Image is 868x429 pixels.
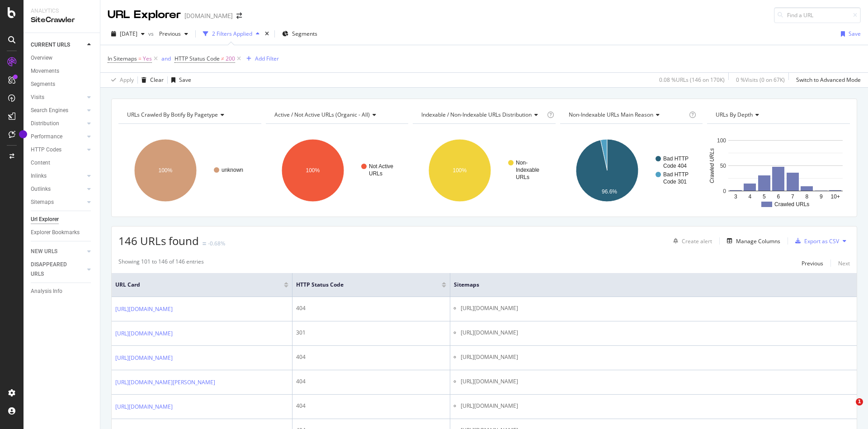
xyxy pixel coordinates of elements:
span: Active / Not Active URLs (organic - all) [274,111,370,118]
div: times [263,29,271,38]
button: and [161,54,171,63]
div: NEW URLS [31,247,57,256]
a: HTTP Codes [31,145,85,155]
a: Overview [31,53,94,63]
div: Manage Columns [736,237,780,245]
div: Url Explorer [31,215,59,224]
button: Next [838,258,850,269]
svg: A chart. [413,131,556,210]
button: Create alert [670,234,712,248]
span: 146 URLs found [118,233,199,248]
a: [URL][DOMAIN_NAME] [115,329,173,338]
svg: A chart. [707,131,850,210]
div: Apply [120,76,134,84]
span: Yes [143,52,152,65]
li: [URL][DOMAIN_NAME] [461,377,853,386]
div: Segments [31,80,55,89]
span: Non-Indexable URLs Main Reason [569,111,653,118]
a: Visits [31,93,85,102]
text: unknown [222,167,243,173]
text: 100% [453,167,467,174]
div: 404 [296,353,446,361]
span: HTTP Status Code [296,281,428,289]
img: Equal [203,242,206,245]
span: Indexable / Non-Indexable URLs distribution [421,111,532,118]
div: 404 [296,402,446,410]
text: 8 [806,193,809,200]
div: Distribution [31,119,59,128]
text: Crawled URLs [709,148,716,183]
text: 4 [749,193,752,200]
div: Save [849,30,861,38]
a: Performance [31,132,85,141]
div: -0.68% [208,240,225,247]
text: 9 [820,193,823,200]
input: Find a URL [774,7,861,23]
a: Explorer Bookmarks [31,228,94,237]
li: [URL][DOMAIN_NAME] [461,353,853,361]
div: Create alert [682,237,712,245]
button: Segments [278,27,321,41]
div: Search Engines [31,106,68,115]
text: Bad HTTP [663,171,689,178]
div: Content [31,158,50,168]
a: NEW URLS [31,247,85,256]
li: [URL][DOMAIN_NAME] [461,304,853,312]
span: URLs by Depth [716,111,753,118]
text: 100% [159,167,173,174]
text: 7 [791,193,794,200]
button: 2 Filters Applied [199,27,263,41]
div: CURRENT URLS [31,40,70,50]
a: Search Engines [31,106,85,115]
div: Add Filter [255,55,279,62]
div: Overview [31,53,52,63]
button: Previous [156,27,192,41]
div: 404 [296,304,446,312]
button: Previous [802,258,823,269]
button: [DATE] [108,27,148,41]
div: [DOMAIN_NAME] [184,11,233,20]
a: [URL][DOMAIN_NAME][PERSON_NAME] [115,378,215,387]
li: [URL][DOMAIN_NAME] [461,329,853,337]
button: Manage Columns [723,236,780,246]
div: Export as CSV [804,237,839,245]
div: 301 [296,329,446,337]
a: Inlinks [31,171,85,181]
div: 2 Filters Applied [212,30,252,38]
svg: A chart. [118,131,261,210]
text: 100% [306,167,320,174]
span: In Sitemaps [108,55,137,62]
a: CURRENT URLS [31,40,85,50]
text: URLs [516,174,529,180]
span: 1 [856,398,863,405]
a: [URL][DOMAIN_NAME] [115,305,173,314]
a: [URL][DOMAIN_NAME] [115,402,173,411]
text: 5 [763,193,766,200]
span: 2025 Aug. 31st [120,30,137,38]
a: Movements [31,66,94,76]
text: Crawled URLs [774,201,809,207]
svg: A chart. [560,131,703,210]
text: 6 [777,193,780,200]
button: Save [168,73,191,87]
button: Switch to Advanced Mode [793,73,861,87]
a: Distribution [31,119,85,128]
div: Switch to Advanced Mode [796,76,861,84]
div: Next [838,259,850,267]
div: Movements [31,66,59,76]
button: Add Filter [243,53,279,64]
a: [URL][DOMAIN_NAME] [115,354,173,363]
text: 50 [720,163,726,169]
div: Previous [802,259,823,267]
span: HTTP Status Code [175,55,220,62]
div: 0.08 % URLs ( 146 on 170K ) [659,76,725,84]
div: Showing 101 to 146 of 146 entries [118,258,204,269]
text: URLs [369,170,382,177]
svg: A chart. [266,131,409,210]
li: [URL][DOMAIN_NAME] [461,402,853,410]
div: Tooltip anchor [19,130,27,138]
